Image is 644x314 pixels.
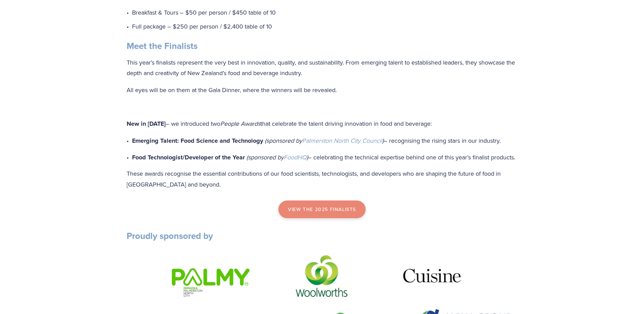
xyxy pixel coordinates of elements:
p: Breakfast & Tours – $50 per person / $450 table of 10 [132,7,518,18]
p: Full package – $250 per person / $2,400 table of 10 [132,21,518,32]
p: – we introduced two that celebrate the talent driving innovation in food and beverage: [127,118,518,129]
p: This year’s finalists represent the very best in innovation, quality, and sustainability. From em... [127,57,518,78]
p: – celebrating the technical expertise behind one of this year’s finalist products. [132,152,518,163]
p: All eyes will be on them at the Gala Dinner, where the winners will be revealed. [127,85,518,95]
em: People Awards [220,119,260,128]
strong: New in [DATE] [127,119,166,128]
em: ) [382,136,384,145]
p: These awards recognise the essential contributions of our food scientists, technologists, and dev... [127,168,518,190]
a: view the 2025 finalists [278,200,365,218]
strong: Meet the Finalists [127,39,198,52]
em: (sponsored by [246,153,284,161]
em: (sponsored by [265,136,302,145]
strong: Emerging Talent: Food Science and Technology [132,136,263,145]
strong: Food Technologist/Developer of the Year [132,153,245,162]
em: ) [307,153,308,161]
p: – recognising the rising stars in our industry. [132,135,518,146]
a: FoodHQ [284,153,307,161]
strong: Proudly sponsored by [127,229,213,242]
a: Palmerston North City Council [302,136,382,145]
